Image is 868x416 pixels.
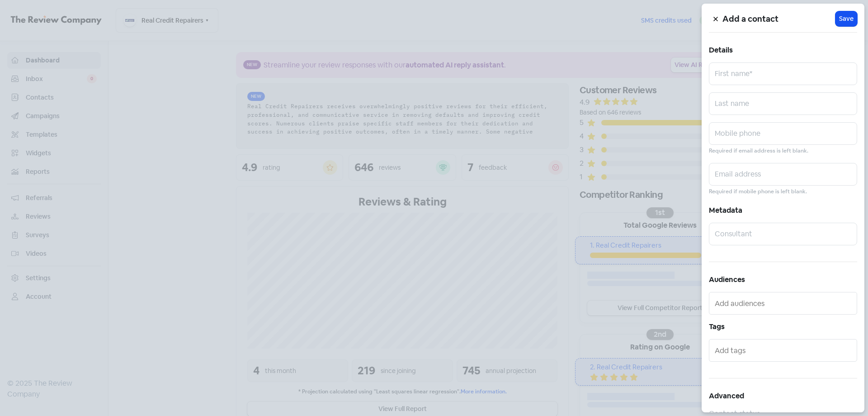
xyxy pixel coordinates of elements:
input: First name [709,62,857,85]
h5: Tags [709,320,857,334]
h5: Audiences [709,273,857,287]
h5: Metadata [709,204,857,217]
small: Required if mobile phone is left blank. [709,187,807,196]
span: Save [839,14,854,24]
input: Last name [709,92,857,115]
input: Email address [709,163,857,186]
input: Add tags [715,343,853,358]
h5: Add a contact [722,12,835,26]
button: Save [835,11,857,26]
h5: Details [709,43,857,57]
input: Add audiences [715,296,853,311]
h5: Advanced [709,389,857,403]
input: Mobile phone [709,122,857,145]
small: Required if email address is left blank. [709,147,808,155]
input: Consultant [709,223,857,245]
